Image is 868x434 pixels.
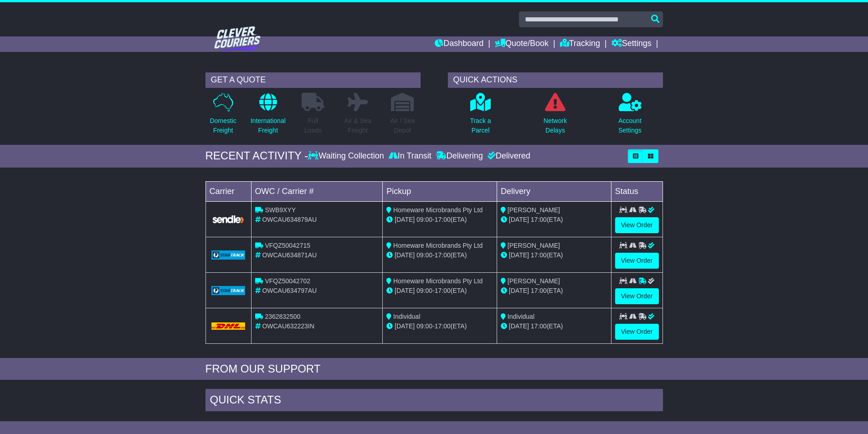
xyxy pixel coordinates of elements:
span: [DATE] [509,216,529,223]
span: 17:00 [435,287,451,294]
div: (ETA) [501,322,607,331]
span: 09:00 [416,322,432,330]
a: InternationalFreight [250,92,286,140]
span: OWCAU634879AU [262,216,317,223]
a: View Order [615,217,659,233]
span: [DATE] [509,322,529,330]
td: Delivery [497,181,611,201]
span: OWCAU634871AU [262,251,317,259]
a: View Order [615,324,659,340]
span: Individual [393,313,420,320]
div: (ETA) [501,250,607,260]
p: Account Settings [618,116,642,135]
a: Track aParcel [469,92,491,140]
span: Homeware Microbrands Pty Ltd [393,242,483,249]
td: Carrier [205,181,251,201]
div: Delivered [485,151,530,161]
span: [DATE] [395,216,415,223]
td: Status [611,181,663,201]
span: 17:00 [435,322,451,330]
div: QUICK ACTIONS [448,72,663,88]
span: [PERSON_NAME] [508,277,560,285]
img: DHL.png [211,322,246,330]
td: Pickup [383,181,497,201]
span: VFQZ50042702 [265,277,310,285]
div: - (ETA) [386,286,493,296]
span: 09:00 [416,251,432,259]
span: OWCAU632223IN [262,322,314,330]
a: Dashboard [435,36,483,52]
a: Settings [611,36,652,52]
img: GetCarrierServiceLogo [211,214,246,224]
div: (ETA) [501,215,607,225]
td: OWC / Carrier # [251,181,383,201]
div: GET A QUOTE [205,72,421,88]
a: NetworkDelays [543,92,567,140]
a: AccountSettings [618,92,642,140]
span: [DATE] [509,287,529,294]
p: Domestic Freight [210,116,236,135]
div: Waiting Collection [308,151,386,161]
span: 09:00 [416,287,432,294]
span: SWB9XYY [265,206,296,214]
span: 09:00 [416,216,432,223]
p: Track a Parcel [470,116,491,135]
div: - (ETA) [386,215,493,225]
div: - (ETA) [386,250,493,260]
div: (ETA) [501,286,607,296]
span: [DATE] [395,287,415,294]
a: View Order [615,253,659,269]
span: 2362832500 [265,313,300,320]
span: OWCAU634797AU [262,287,317,294]
p: Air & Sea Freight [344,116,371,135]
span: [DATE] [395,251,415,259]
p: Full Loads [302,116,324,135]
div: RECENT ACTIVITY - [205,149,308,163]
img: GetCarrierServiceLogo [211,286,246,295]
a: Tracking [560,36,600,52]
p: Network Delays [544,116,567,135]
p: Air / Sea Depot [390,116,415,135]
span: 17:00 [531,322,547,330]
span: 17:00 [435,251,451,259]
span: [PERSON_NAME] [508,242,560,249]
span: 17:00 [435,216,451,223]
p: International Freight [251,116,286,135]
span: Individual [508,313,534,320]
span: 17:00 [531,216,547,223]
span: [PERSON_NAME] [508,206,560,214]
div: Quick Stats [205,389,663,414]
div: FROM OUR SUPPORT [205,363,663,376]
img: GetCarrierServiceLogo [211,250,246,260]
span: [DATE] [395,322,415,330]
span: VFQZ50042715 [265,242,310,249]
span: [DATE] [509,251,529,259]
a: View Order [615,288,659,304]
span: Homeware Microbrands Pty Ltd [393,277,483,285]
div: - (ETA) [386,322,493,331]
div: In Transit [386,151,434,161]
span: Homeware Microbrands Pty Ltd [393,206,483,214]
div: Delivering [434,151,485,161]
a: DomesticFreight [209,92,236,140]
span: 17:00 [531,251,547,259]
span: 17:00 [531,287,547,294]
a: Quote/Book [495,36,549,52]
